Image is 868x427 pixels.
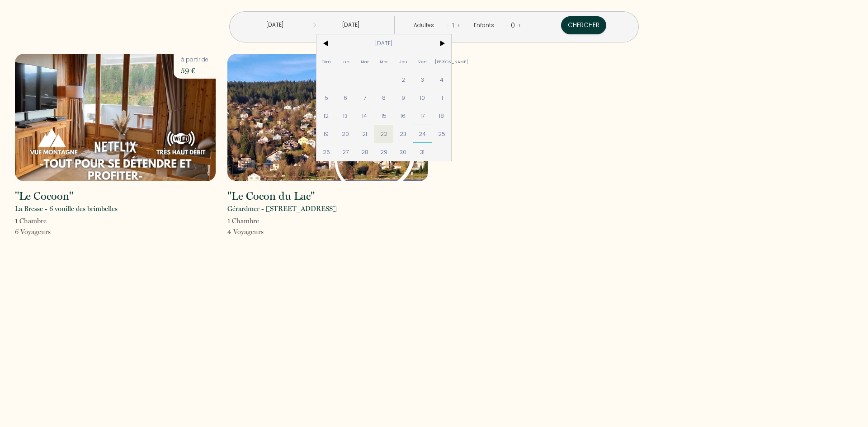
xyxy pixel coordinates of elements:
span: 6 [336,89,355,107]
span: 25 [432,125,452,143]
span: 23 [393,125,413,143]
span: 1 [374,70,394,89]
span: 3 [413,70,432,89]
p: 4 Voyageur [227,226,264,237]
span: 13 [336,107,355,125]
input: Départ [316,16,385,34]
span: s [48,228,51,236]
span: 24 [413,125,432,143]
h2: "Le Cocon du Lac" [227,191,315,202]
span: 15 [374,107,394,125]
span: 29 [374,143,394,161]
a: + [456,21,460,29]
span: 17 [413,107,432,125]
p: 59 € [181,64,208,77]
span: 9 [393,89,413,107]
a: - [505,21,509,29]
p: Gérardmer - [STREET_ADDRESS] [227,203,337,214]
span: 5 [316,89,336,107]
p: 1 Chambre [15,216,51,226]
h2: "Le Cocoon" [15,191,73,202]
span: 7 [355,89,374,107]
div: 1 [450,18,456,33]
a: + [517,21,521,29]
span: 10 [413,89,432,107]
span: 28 [355,143,374,161]
input: Arrivée [240,16,309,34]
span: 14 [355,107,374,125]
p: à partir de [181,56,208,64]
span: Mar [355,52,374,70]
span: s [261,228,264,236]
span: Dim [316,52,336,70]
div: Enfants [474,21,497,30]
img: rental-image [15,54,216,181]
span: 20 [336,125,355,143]
p: La Bresse - 6 vouille des brimbelles [15,203,118,214]
span: < [316,34,336,52]
span: 8 [374,89,394,107]
span: Lun [336,52,355,70]
span: 30 [393,143,413,161]
span: 18 [432,107,452,125]
span: Mer [374,52,394,70]
img: guests [309,22,316,28]
p: 1 Chambre [227,216,264,226]
span: Ven [413,52,432,70]
span: [PERSON_NAME] [432,52,452,70]
button: Chercher [561,16,606,34]
span: > [432,34,452,52]
a: - [447,21,450,29]
img: rental-image [227,54,428,181]
span: 2 [393,70,413,89]
span: 31 [413,143,432,161]
span: 19 [316,125,336,143]
span: 4 [432,70,452,89]
p: 6 Voyageur [15,226,51,237]
span: 27 [336,143,355,161]
div: Adultes [414,21,437,30]
span: 22 [374,125,394,143]
div: 0 [509,18,517,33]
span: [DATE] [336,34,432,52]
span: 21 [355,125,374,143]
span: 12 [316,107,336,125]
span: 11 [432,89,452,107]
span: 16 [393,107,413,125]
span: Jeu [393,52,413,70]
span: 26 [316,143,336,161]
